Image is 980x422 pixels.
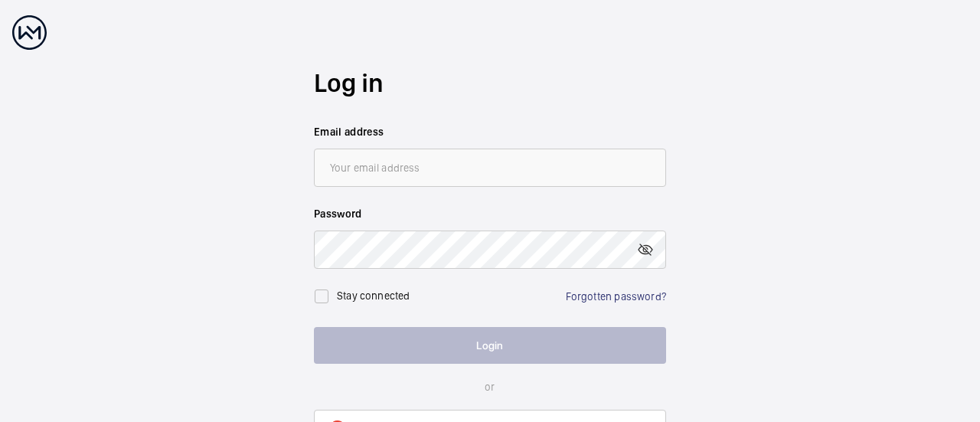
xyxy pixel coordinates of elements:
[314,124,666,139] label: Email address
[314,65,666,101] h2: Log in
[566,290,666,303] a: Forgotten password?
[337,290,410,302] label: Stay connected
[314,149,666,187] input: Your email address
[314,206,666,221] label: Password
[314,327,666,364] button: Login
[314,379,666,394] p: or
